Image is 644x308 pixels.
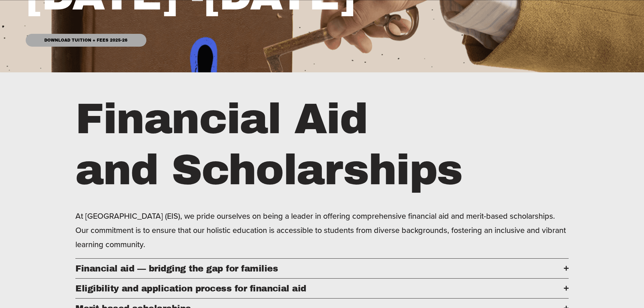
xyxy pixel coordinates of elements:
h1: Financial Aid and Scholarships [75,94,544,196]
button: Eligibility and application process for financial aid [75,279,569,298]
button: Financial aid — bridging the gap for families [75,259,569,278]
span: Eligibility and application process for financial aid [75,284,564,293]
a: Download Tuition + Fees 2025-26 [26,34,146,47]
p: At [GEOGRAPHIC_DATA] (EIS), we pride ourselves on being a leader in offering comprehensive financ... [75,209,569,252]
span: Financial aid — bridging the gap for families [75,264,564,273]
